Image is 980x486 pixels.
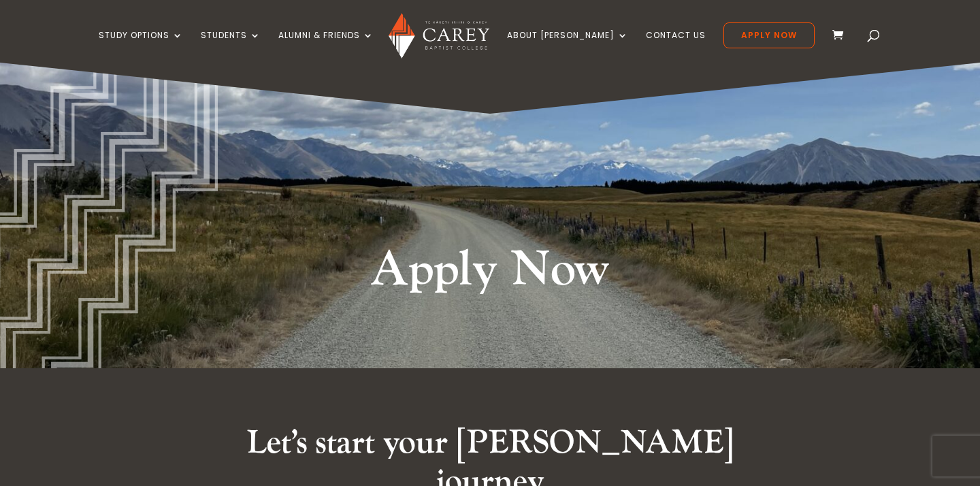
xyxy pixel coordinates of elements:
[389,13,489,59] img: Carey Baptist College
[646,31,706,63] a: Contact Us
[235,238,745,309] h1: Apply Now
[723,22,815,48] a: Apply Now
[99,31,183,63] a: Study Options
[507,31,628,63] a: About [PERSON_NAME]
[278,31,374,63] a: Alumni & Friends
[201,31,261,63] a: Students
